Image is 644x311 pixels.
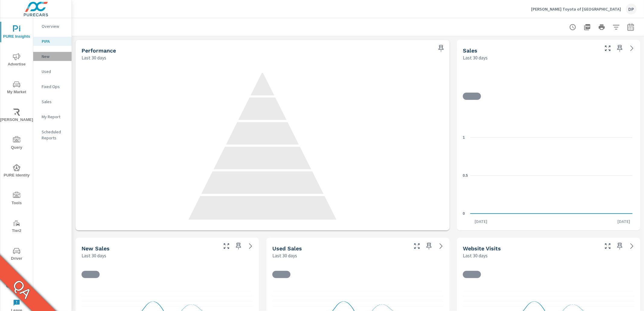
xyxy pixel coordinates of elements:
div: Scheduled Reports [33,127,72,142]
button: Make Fullscreen [603,43,613,53]
div: Used [33,67,72,76]
span: [PERSON_NAME] [2,109,31,123]
p: Sales [42,99,67,105]
text: 1 [463,135,465,140]
p: Last 30 days [463,252,488,259]
p: Scheduled Reports [42,129,67,141]
span: Save this to your personalized report [424,241,434,251]
button: Make Fullscreen [222,241,231,251]
span: Driver [2,247,31,262]
text: 0.5 [463,173,468,178]
div: Overview [33,22,72,31]
div: Sales [33,97,72,106]
span: Save this to your personalized report [436,43,446,53]
p: Last 30 days [463,54,488,61]
span: Query [2,136,31,151]
span: My Market [2,81,31,96]
a: See more details in report [627,241,637,251]
span: Operations [2,275,31,290]
button: Make Fullscreen [603,241,613,251]
p: Overview [42,23,67,29]
p: PIPA [42,38,67,44]
button: Make Fullscreen [412,241,422,251]
a: See more details in report [246,241,255,251]
span: Tools [2,192,31,207]
text: 0 [463,211,465,216]
p: Last 30 days [82,54,106,61]
p: [DATE] [613,218,634,224]
p: Last 30 days [82,252,106,259]
p: Fixed Ops [42,84,67,90]
p: New [42,53,67,59]
button: Print Report [596,21,608,33]
a: See more details in report [627,43,637,53]
h5: Sales [463,47,477,54]
p: Last 30 days [272,252,297,259]
button: Select Date Range [625,21,637,33]
span: Save this to your personalized report [234,241,243,251]
div: Fixed Ops [33,82,72,91]
p: [PERSON_NAME] Toyota of [GEOGRAPHIC_DATA] [531,6,621,12]
span: PURE Insights [2,25,31,40]
a: See more details in report [436,241,446,251]
span: PURE Identity [2,164,31,179]
div: My Report [33,112,72,121]
h5: Performance [82,47,116,54]
span: Save this to your personalized report [615,241,625,251]
div: PIPA [33,37,72,46]
h5: Website Visits [463,245,501,252]
p: [DATE] [470,218,492,224]
div: DP [626,4,637,14]
p: Used [42,68,67,75]
p: My Report [42,114,67,120]
button: "Export Report to PDF" [581,21,593,33]
span: Advertise [2,53,31,68]
button: Apply Filters [610,21,622,33]
span: Tier2 [2,220,31,234]
span: Save this to your personalized report [615,43,625,53]
h5: New Sales [82,245,110,252]
div: New [33,52,72,61]
h5: Used Sales [272,245,302,252]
